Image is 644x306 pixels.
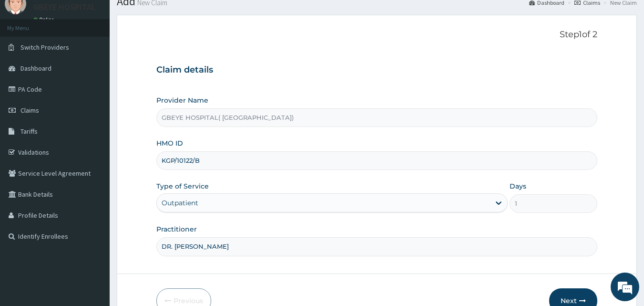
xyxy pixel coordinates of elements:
span: Dashboard [20,64,51,73]
span: We're online! [55,92,132,189]
input: Enter HMO ID [156,151,598,170]
textarea: Type your message and hit 'Enter' [5,204,182,238]
img: d_794563401_company_1708531726252_794563401 [18,48,39,72]
span: Claims [20,106,39,115]
div: Outpatient [162,198,198,208]
h3: Claim details [156,65,598,75]
label: Practitioner [156,224,197,234]
p: GBEYE HOSPITAL [33,3,96,11]
label: Days [510,181,526,191]
div: Minimize live chat window [156,5,179,28]
label: Provider Name [156,95,208,105]
a: Online [33,16,56,23]
div: Chat with us now [50,53,160,66]
span: Tariffs [20,127,38,136]
span: Switch Providers [20,43,69,52]
input: Enter Name [156,237,598,256]
p: Step 1 of 2 [156,30,598,40]
label: HMO ID [156,138,183,148]
label: Type of Service [156,181,209,191]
